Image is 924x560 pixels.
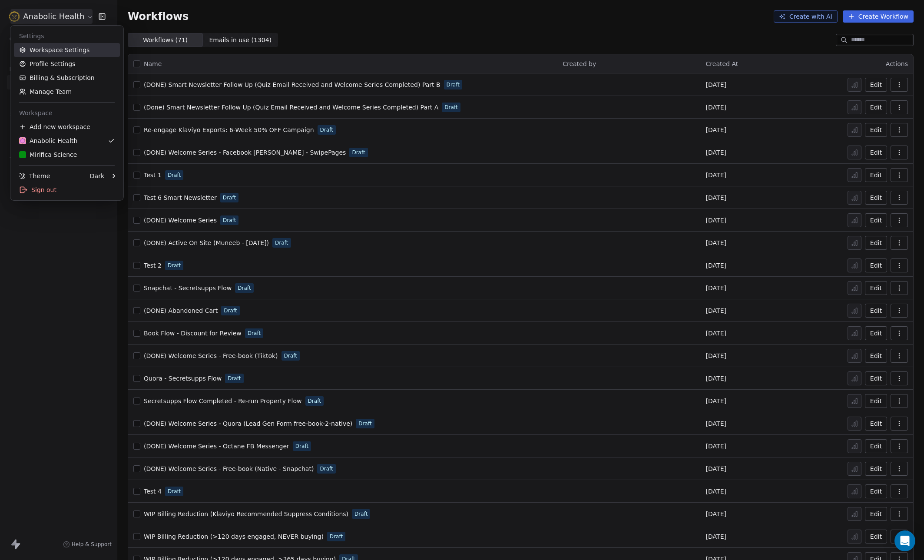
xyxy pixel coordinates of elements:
[14,85,120,99] a: Manage Team
[19,137,26,144] img: Anabolic-Health-Icon-192.png
[19,136,77,145] div: Anabolic Health
[14,71,120,85] a: Billing & Subscription
[19,150,77,159] div: Mirifica Science
[90,172,104,180] div: Dark
[14,106,120,120] div: Workspace
[14,120,120,134] div: Add new workspace
[14,183,120,197] div: Sign out
[14,29,120,43] div: Settings
[14,43,120,57] a: Workspace Settings
[19,172,50,180] div: Theme
[14,57,120,71] a: Profile Settings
